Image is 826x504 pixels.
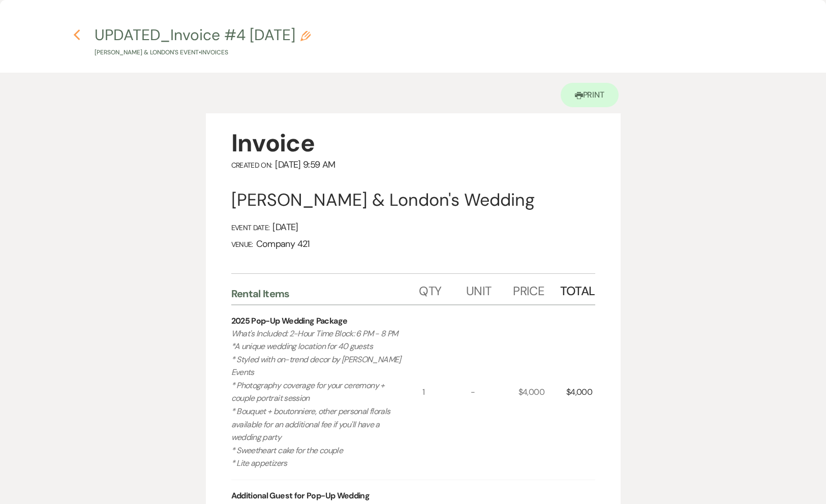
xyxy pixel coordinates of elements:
div: 1 [422,305,470,480]
div: Company 421 [231,238,595,250]
span: Venue: [231,240,253,249]
div: [DATE] [231,222,595,233]
button: UPDATED_Invoice #4 [DATE][PERSON_NAME] & London's Event•Invoices [95,27,311,57]
div: [DATE] 9:59 AM [231,159,595,171]
div: Qty [419,274,466,304]
div: [PERSON_NAME] & London's Wedding [231,189,595,211]
span: Event Date: [231,223,270,232]
p: [PERSON_NAME] & London's Event • Invoices [95,48,311,57]
div: Unit [466,274,513,304]
p: What's Included: 2-Hour Time Block: 6 PM - 8 PM *A unique wedding location for 40 guests * Styled... [231,327,404,470]
div: $4,000 [518,305,566,480]
div: $4,000 [566,305,595,480]
div: Additional Guest for Pop-Up Wedding [231,490,370,502]
div: Price [513,274,560,304]
div: Invoice [231,128,595,159]
div: - [471,305,518,480]
div: Rental Items [231,287,419,300]
div: Total [560,274,595,304]
span: Created On: [231,161,272,170]
div: 2025 Pop-Up Wedding Package [231,315,348,327]
a: Print [561,83,619,107]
